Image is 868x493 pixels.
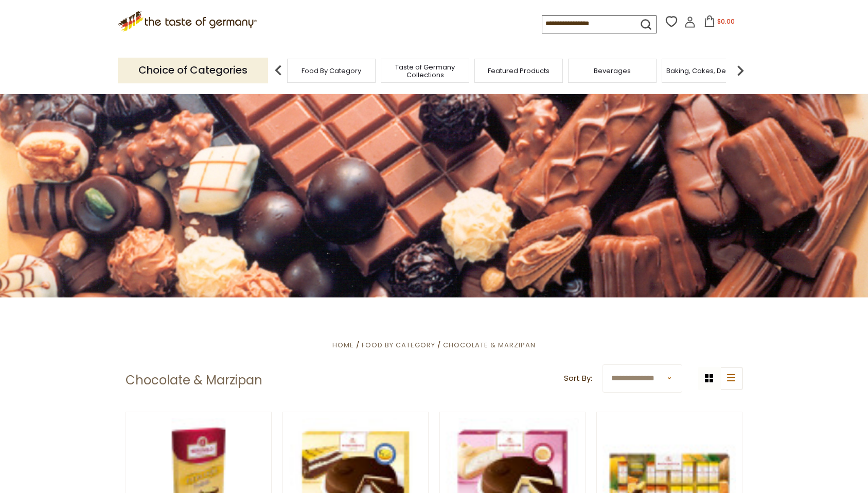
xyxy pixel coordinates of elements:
a: Home [332,340,354,350]
label: Sort By: [564,372,592,385]
span: $0.00 [717,17,735,26]
a: Food By Category [302,67,361,75]
a: Featured Products [488,67,550,75]
img: next arrow [730,60,751,81]
p: Choice of Categories [118,58,268,83]
a: Taste of Germany Collections [384,63,466,79]
h1: Chocolate & Marzipan [126,373,262,388]
a: Baking, Cakes, Desserts [666,67,746,75]
a: Beverages [594,67,631,75]
button: $0.00 [698,15,741,31]
a: Chocolate & Marzipan [443,340,536,350]
a: Food By Category [362,340,435,350]
img: previous arrow [268,60,289,81]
